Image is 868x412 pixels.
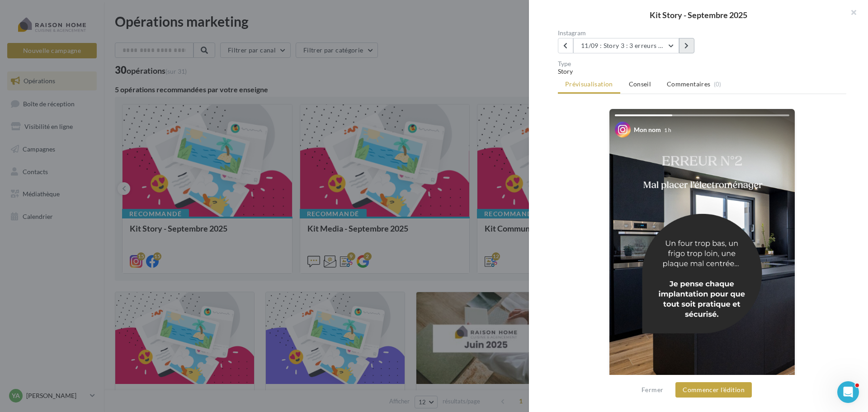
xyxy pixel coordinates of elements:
[558,61,846,67] div: Type
[664,126,671,134] div: 1 h
[573,38,679,53] button: 11/09 : Story 3 : 3 erreurs à éviter quand on conçoit une cuisine
[837,381,859,403] iframe: Intercom live chat
[638,384,667,395] button: Fermer
[629,80,651,88] span: Conseil
[667,80,710,89] span: Commentaires
[558,67,846,76] div: Story
[634,125,661,134] div: Mon nom
[558,30,698,36] div: Instagram
[543,11,854,19] div: Kit Story - Septembre 2025
[675,382,752,398] button: Commencer l'édition
[714,81,722,88] span: (0)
